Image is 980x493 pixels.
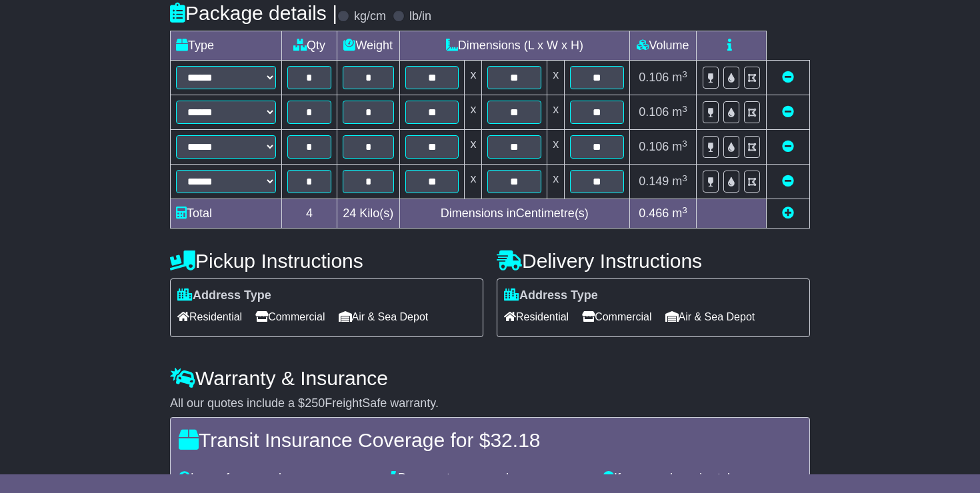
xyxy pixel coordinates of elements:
[596,471,808,486] div: If your package is stolen
[639,71,669,84] span: 0.106
[672,207,687,220] span: m
[672,71,687,84] span: m
[339,306,429,327] span: Air & Sea Depot
[170,367,810,389] h4: Warranty & Insurance
[337,31,399,61] td: Weight
[490,429,540,451] span: 32.18
[170,396,810,411] div: All our quotes include a $ FreightSafe warranty.
[639,175,669,188] span: 0.149
[409,9,431,24] label: lb/in
[465,95,482,130] td: x
[672,105,687,119] span: m
[547,61,565,95] td: x
[497,250,810,272] h4: Delivery Instructions
[179,429,801,451] h4: Transit Insurance Coverage for $
[639,140,669,153] span: 0.106
[465,130,482,165] td: x
[465,165,482,199] td: x
[665,306,755,327] span: Air & Sea Depot
[639,105,669,119] span: 0.106
[782,175,794,188] a: Remove this item
[504,306,569,327] span: Residential
[782,71,794,84] a: Remove this item
[170,2,337,24] h4: Package details |
[672,175,687,188] span: m
[354,9,386,24] label: kg/cm
[582,306,651,327] span: Commercial
[282,31,337,61] td: Qty
[305,396,325,410] span: 250
[399,199,629,229] td: Dimensions in Centimetre(s)
[465,61,482,95] td: x
[547,165,565,199] td: x
[504,288,598,303] label: Address Type
[547,130,565,165] td: x
[629,31,696,61] td: Volume
[547,95,565,130] td: x
[255,306,325,327] span: Commercial
[177,288,271,303] label: Address Type
[672,140,687,153] span: m
[682,139,687,149] sup: 3
[337,199,399,229] td: Kilo(s)
[343,207,356,220] span: 24
[782,105,794,119] a: Remove this item
[782,207,794,220] a: Add new item
[177,306,242,327] span: Residential
[682,205,687,215] sup: 3
[782,140,794,153] a: Remove this item
[170,250,483,272] h4: Pickup Instructions
[172,471,384,486] div: Loss of your package
[682,69,687,79] sup: 3
[399,31,629,61] td: Dimensions (L x W x H)
[171,31,282,61] td: Type
[682,104,687,114] sup: 3
[282,199,337,229] td: 4
[639,207,669,220] span: 0.466
[384,471,596,486] div: Damage to your package
[171,199,282,229] td: Total
[682,173,687,183] sup: 3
